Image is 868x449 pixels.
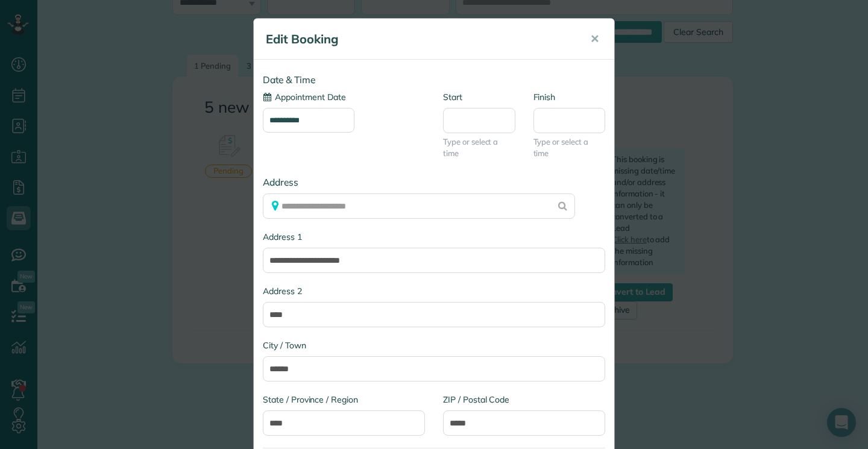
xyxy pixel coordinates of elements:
[443,91,515,103] label: Start
[263,339,605,351] label: City / Town
[263,231,605,243] label: Address 1
[443,394,605,406] label: ZIP / Postal Code
[443,136,515,159] span: Type or select a time
[263,91,346,103] label: Appointment Date
[533,91,606,103] label: Finish
[263,177,605,187] h4: Address
[590,32,599,46] span: ✕
[263,285,605,297] label: Address 2
[263,75,605,85] h4: Date & Time
[266,31,573,48] h5: Edit Booking
[263,394,425,406] label: State / Province / Region
[533,136,606,159] span: Type or select a time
